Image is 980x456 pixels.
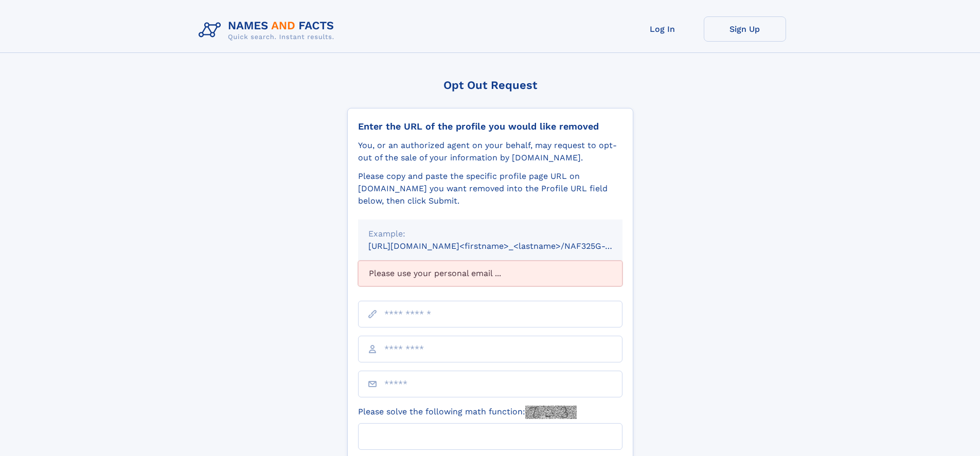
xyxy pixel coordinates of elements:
label: Please solve the following math function: [358,406,577,419]
img: Logo Names and Facts [194,16,343,44]
div: Enter the URL of the profile you would like removed [358,121,622,132]
div: Example: [368,228,612,240]
a: Log In [621,16,704,42]
div: You, or an authorized agent on your behalf, may request to opt-out of the sale of your informatio... [358,139,622,164]
div: Please copy and paste the specific profile page URL on [DOMAIN_NAME] you want removed into the Pr... [358,170,622,207]
div: Opt Out Request [347,79,633,92]
small: [URL][DOMAIN_NAME]<firstname>_<lastname>/NAF325G-xxxxxxxx [368,241,642,251]
div: Please use your personal email ... [358,261,622,286]
a: Sign Up [704,16,786,42]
